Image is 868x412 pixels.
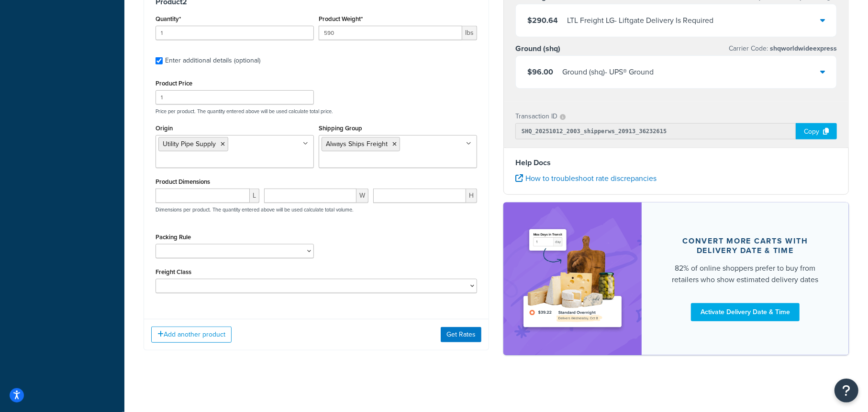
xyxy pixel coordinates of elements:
label: Shipping Group [319,125,362,132]
p: Dimensions per product. The quantity entered above will be used calculate total volume. [153,206,354,213]
label: Packing Rule [156,233,191,241]
div: Copy [796,123,837,139]
span: $290.64 [527,15,558,26]
div: Enter additional details (optional) [165,54,260,67]
input: 0 [156,26,314,40]
label: Freight Class [156,268,191,275]
img: feature-image-ddt-36eae7f7280da8017bfb280eaccd9c446f90b1fe08728e4019434db127062ab4.png [518,217,627,341]
div: 82% of online shoppers prefer to buy from retailers who show estimated delivery dates [665,263,826,285]
label: Product Dimensions [156,178,210,185]
span: L [250,189,259,203]
label: Quantity* [156,15,181,22]
span: Utility Pipe Supply [163,139,216,149]
div: LTL Freight LG - Liftgate Delivery Is Required [567,14,713,27]
p: Price per product. The quantity entered above will be used calculate total price. [153,108,479,115]
div: Ground (shq) - UPS® Ground [562,65,654,79]
input: Enter additional details (optional) [156,57,163,64]
span: W [356,189,368,203]
a: How to troubleshoot rate discrepancies [515,173,657,184]
a: Activate Delivery Date & Time [691,303,800,321]
span: $96.00 [527,66,553,77]
button: Get Rates [441,327,481,342]
h3: Ground (shq) [515,44,560,53]
button: Add another product [151,327,232,343]
input: 0.00 [319,26,462,40]
span: H [466,189,477,203]
h4: Help Docs [515,157,837,169]
p: Carrier Code: [729,42,837,55]
button: Open Resource Center [835,379,858,402]
p: Transaction ID [515,110,557,123]
span: Always Ships Freight [326,139,388,149]
div: Convert more carts with delivery date & time [665,236,826,255]
label: Product Weight* [319,15,363,22]
span: shqworldwideexpress [768,43,837,53]
label: Product Price [156,80,192,87]
span: lbs [462,26,477,40]
label: Origin [156,125,173,132]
